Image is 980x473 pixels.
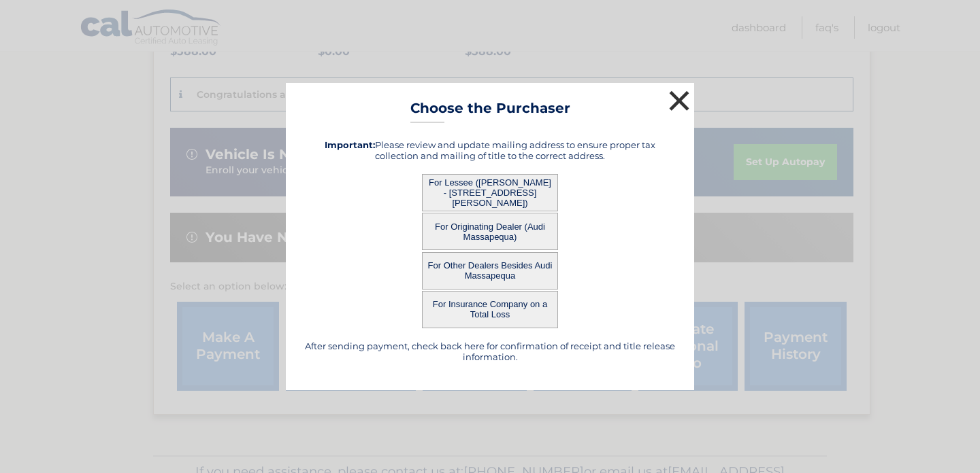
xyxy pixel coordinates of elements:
button: × [666,87,693,114]
button: For Lessee ([PERSON_NAME] - [STREET_ADDRESS][PERSON_NAME]) [422,174,558,211]
strong: Important: [325,139,375,150]
h3: Choose the Purchaser [410,100,570,124]
h5: Please review and update mailing address to ensure proper tax collection and mailing of title to ... [303,139,677,161]
button: For Insurance Company on a Total Loss [422,291,558,328]
button: For Other Dealers Besides Audi Massapequa [422,252,558,290]
button: For Originating Dealer (Audi Massapequa) [422,213,558,250]
h5: After sending payment, check back here for confirmation of receipt and title release information. [303,340,677,362]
